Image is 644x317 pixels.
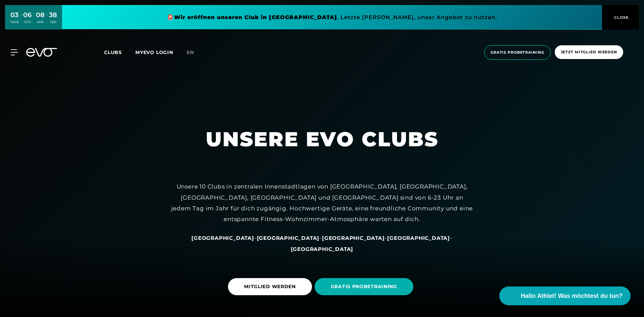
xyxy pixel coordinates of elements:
div: : [46,11,47,29]
a: MITGLIED WERDEN [228,273,315,300]
a: [GEOGRAPHIC_DATA] [322,234,385,241]
a: [GEOGRAPHIC_DATA] [291,246,354,252]
span: en [187,49,194,55]
div: TAGE [10,20,19,24]
div: : [20,11,21,29]
div: MIN [36,20,45,24]
span: [GEOGRAPHIC_DATA] [257,235,320,241]
a: en [187,49,202,56]
span: Hallo Athlet! Was möchtest du tun? [521,292,623,301]
span: Clubs [104,49,122,55]
span: Gratis Probetraining [491,50,544,55]
a: Jetzt Mitglied werden [553,45,625,60]
a: [GEOGRAPHIC_DATA] [387,234,450,241]
a: MYEVO LOGIN [135,49,173,55]
div: - - - - [171,232,473,254]
a: [GEOGRAPHIC_DATA] [257,234,320,241]
h1: UNSERE EVO CLUBS [206,126,439,152]
span: MITGLIED WERDEN [244,283,296,290]
span: [GEOGRAPHIC_DATA] [191,235,254,241]
div: Unsere 10 Clubs in zentralen Innenstadtlagen von [GEOGRAPHIC_DATA], [GEOGRAPHIC_DATA], [GEOGRAPHI... [171,181,473,224]
span: [GEOGRAPHIC_DATA] [291,246,354,252]
button: Hallo Athlet! Was möchtest du tun? [499,286,631,305]
span: [GEOGRAPHIC_DATA] [322,235,385,241]
a: [GEOGRAPHIC_DATA] [191,234,254,241]
span: GRATIS PROBETRAINING [331,283,397,290]
span: [GEOGRAPHIC_DATA] [387,235,450,241]
div: SEK [49,20,57,24]
div: 38 [49,10,57,20]
span: Jetzt Mitglied werden [561,49,617,55]
div: STD [23,20,32,24]
button: CLOSE [602,5,639,30]
div: 03 [10,10,19,20]
div: : [33,11,34,29]
div: 06 [23,10,32,20]
div: 08 [36,10,45,20]
a: Clubs [104,49,135,55]
a: Gratis Probetraining [482,45,553,60]
span: CLOSE [612,14,629,20]
a: GRATIS PROBETRAINING [315,273,416,300]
